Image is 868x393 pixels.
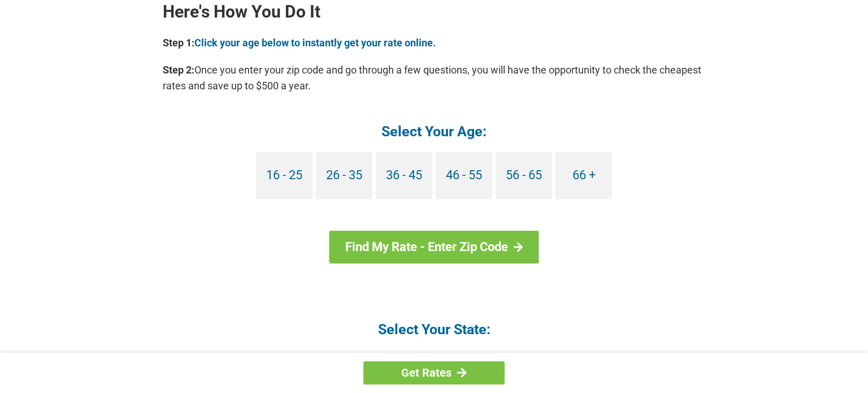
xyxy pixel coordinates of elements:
[316,152,372,199] a: 26 - 35
[163,64,194,76] b: Step 2:
[363,361,505,385] a: Get Rates
[436,152,492,199] a: 46 - 55
[163,62,705,94] p: Once you enter your zip code and go through a few questions, you will have the opportunity to che...
[163,122,705,141] h4: Select Your Age:
[496,152,552,199] a: 56 - 65
[256,152,313,199] a: 16 - 25
[376,152,432,199] a: 36 - 45
[163,37,194,49] b: Step 1:
[329,231,539,264] a: Find My Rate - Enter Zip Code
[194,37,436,49] a: Click your age below to instantly get your rate online.
[163,3,705,21] h2: Here's How You Do It
[555,152,612,199] a: 66 +
[163,320,705,339] h4: Select Your State:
